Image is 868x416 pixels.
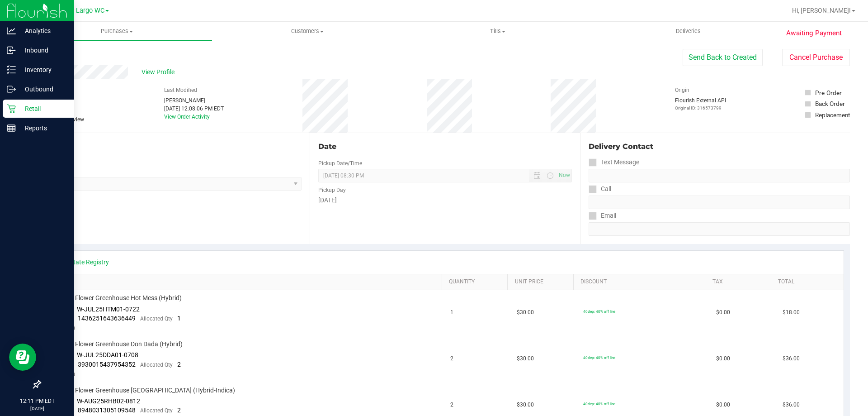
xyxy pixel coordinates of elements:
p: Inventory [16,64,70,75]
p: Retail [16,103,70,114]
span: $30.00 [517,354,534,363]
input: Format: (999) 999-9999 [589,196,850,209]
a: View State Registry [55,258,109,267]
span: Largo WC [76,7,104,14]
span: Allocated Qty [140,316,173,322]
span: 1 [450,308,453,317]
p: Original ID: 316573799 [675,105,726,111]
span: $36.00 [783,354,800,363]
span: 8948031305109548 [78,406,136,414]
div: [DATE] [318,196,571,205]
span: Allocated Qty [140,407,173,414]
span: 1436251643636449 [78,315,136,322]
input: Format: (999) 999-9999 [589,169,850,182]
a: Purchases [22,22,212,41]
inline-svg: Retail [7,104,16,113]
span: $0.00 [716,308,730,317]
inline-svg: Inventory [7,65,16,74]
label: Call [589,182,611,196]
a: Quantity [449,278,504,286]
label: Pickup Day [318,186,346,194]
div: Replacement [815,110,850,120]
label: Last Modified [164,86,197,94]
span: $30.00 [517,401,534,409]
div: Flourish External API [675,96,726,111]
a: SKU [53,278,438,286]
inline-svg: Analytics [7,26,16,35]
div: Delivery Contact [589,141,850,152]
span: 40dep: 40% off line [583,355,615,360]
inline-svg: Inbound [7,46,16,55]
button: Cancel Purchase [782,49,850,66]
span: Purchases [22,27,212,35]
span: Awaiting Payment [786,28,842,38]
span: Deliveries [664,27,713,35]
label: Email [589,209,616,222]
div: Location [40,141,302,152]
span: FD 3.5g Flower Greenhouse Don Dada (Hybrid) [52,340,183,349]
iframe: Resource center [9,344,36,371]
p: Reports [16,123,70,134]
a: View Order Activity [164,114,210,120]
span: W-JUL25HTM01-0722 [77,306,140,313]
label: Text Message [589,156,639,169]
span: $30.00 [517,308,534,317]
div: Pre-Order [815,88,842,97]
span: $36.00 [783,401,800,409]
inline-svg: Reports [7,124,16,133]
a: Deliveries [593,22,783,41]
span: 2 [177,406,181,414]
label: Origin [675,86,689,94]
span: 2 [450,401,453,409]
span: $0.00 [716,354,730,363]
span: Tills [403,27,592,35]
span: 1 [177,315,181,322]
div: [DATE] 12:08:06 PM EDT [164,105,224,113]
span: $18.00 [783,308,800,317]
span: 2 [450,354,453,363]
p: Analytics [16,25,70,36]
a: Tax [712,278,768,286]
span: FD 3.5g Flower Greenhouse [GEOGRAPHIC_DATA] (Hybrid-Indica) [52,386,235,395]
span: Allocated Qty [140,362,173,368]
span: W-AUG25RHB02-0812 [77,397,140,405]
span: 3930015437954352 [78,361,136,368]
span: Customers [212,27,402,35]
p: Outbound [16,84,70,95]
div: Back Order [815,99,845,108]
span: Hi, [PERSON_NAME]! [792,7,851,14]
a: Discount [580,278,702,286]
p: [DATE] [4,405,70,412]
span: 40dep: 40% off line [583,309,615,314]
span: FD 3.5g Flower Greenhouse Hot Mess (Hybrid) [52,294,182,302]
div: Date [318,141,571,152]
a: Total [778,278,833,286]
span: $0.00 [716,401,730,409]
button: Send Back to Created [683,49,763,66]
div: [PERSON_NAME] [164,96,224,105]
a: Tills [402,22,593,41]
span: W-JUL25DDA01-0708 [77,351,138,359]
a: Customers [212,22,402,41]
span: 2 [177,361,181,368]
a: Unit Price [515,278,570,286]
span: 40dep: 40% off line [583,402,615,406]
span: View Profile [142,67,178,77]
p: Inbound [16,45,70,56]
inline-svg: Outbound [7,85,16,94]
p: 12:11 PM EDT [4,397,70,405]
label: Pickup Date/Time [318,159,362,167]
